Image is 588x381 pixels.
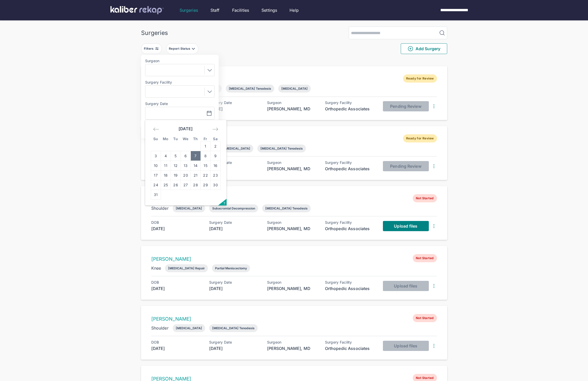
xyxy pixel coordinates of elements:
button: Pending Review [383,101,429,111]
div: DOB [151,340,202,344]
label: Surgery Facility [145,80,215,84]
div: [PERSON_NAME], MD [267,226,318,232]
div: Report Status [169,47,191,51]
td: Friday, August 8, 2025 [201,151,210,161]
td: Sunday, August 3, 2025 [151,151,161,161]
span: Ready for Review [403,134,437,142]
td: Saturday, August 23, 2025 [210,170,220,180]
div: [DATE] [209,345,260,351]
div: [MEDICAL_DATA] Tenodesis [212,326,255,330]
td: Tuesday, August 5, 2025 [171,151,181,161]
span: Not Started [413,314,437,322]
td: Saturday, August 9, 2025 [210,151,220,161]
div: Orthopedic Associates [325,226,376,232]
td: Sunday, August 24, 2025 [151,180,161,190]
td: Wednesday, August 13, 2025 [181,161,191,170]
div: [MEDICAL_DATA] [281,87,308,90]
td: Sunday, August 17, 2025 [151,170,161,180]
div: [MEDICAL_DATA] Tenodesis [229,87,271,90]
a: [PERSON_NAME] [151,316,191,322]
div: [DATE] [209,226,260,232]
div: Surgeon [267,161,318,165]
td: Monday, August 18, 2025 [161,170,171,180]
td: Wednesday, August 6, 2025 [181,151,191,161]
small: Fr [204,137,207,141]
div: [PERSON_NAME], MD [267,166,318,172]
button: Report Status [166,43,198,54]
small: We [183,137,188,141]
td: Wednesday, August 20, 2025 [181,170,191,180]
td: Sunday, August 31, 2025 [151,190,161,200]
div: [PERSON_NAME], MD [267,285,318,292]
span: ? [223,201,225,205]
button: Add Surgery [401,43,447,54]
td: Thursday, August 7, 2025 [191,151,201,161]
div: [DATE] [151,345,202,351]
div: DOB [151,280,202,284]
td: Tuesday, August 26, 2025 [171,180,181,190]
span: Upload files [394,283,417,288]
small: Sa [213,137,218,141]
div: [DATE] [151,285,202,292]
button: Filters [141,43,162,54]
img: DotsThreeVertical.31cb0eda.svg [431,343,437,349]
div: Orthopedic Associates [325,285,376,292]
td: Saturday, August 30, 2025 [210,180,220,190]
strong: [DATE] [179,126,193,131]
div: Surgeon [267,280,318,284]
small: Mo [163,137,169,141]
div: [MEDICAL_DATA] [176,206,202,210]
img: MagnifyingGlass.1dc66aab.svg [439,30,445,36]
img: faders-horizontal-grey.d550dbda.svg [155,47,159,51]
div: Subacromial Decompression [212,206,255,210]
img: DotsThreeVertical.31cb0eda.svg [431,103,437,109]
img: DotsThreeVertical.31cb0eda.svg [431,283,437,289]
div: [PERSON_NAME], MD [267,106,318,112]
div: [DATE] [209,166,260,172]
div: Settings [261,7,277,13]
div: [MEDICAL_DATA] Tenodesis [265,206,308,210]
div: Surgery Date [209,101,260,105]
span: Not Started [413,254,437,262]
td: Sunday, August 10, 2025 [151,161,161,170]
button: Upload files [383,341,429,351]
a: Staff [210,7,220,13]
div: Orthopedic Associates [325,345,376,351]
img: DotsThreeVertical.31cb0eda.svg [431,163,437,169]
div: Shoulder [151,325,169,331]
div: Surgery Date [209,340,260,344]
div: Surgery Facility [325,101,376,105]
a: Facilities [232,7,249,13]
div: Shoulder [151,205,169,211]
span: Pending Review [390,164,421,169]
div: [MEDICAL_DATA] Repair [168,266,205,270]
button: Open the keyboard shortcuts panel. [218,199,227,205]
td: Friday, August 15, 2025 [201,161,210,170]
a: Surgeries [180,7,198,13]
td: Monday, August 4, 2025 [161,151,171,161]
img: PlusCircleGreen.5fd88d77.svg [407,46,414,52]
div: Knee [151,265,161,271]
div: Filters [144,47,155,51]
button: Upload files [383,281,429,291]
td: Friday, August 22, 2025 [201,170,210,180]
a: Help [290,7,299,13]
img: filter-caret-down-grey.b3560631.svg [191,47,195,51]
div: [DATE] [151,226,202,232]
small: Th [193,137,198,141]
td: Friday, August 29, 2025 [201,180,210,190]
div: Surgery Facility [325,280,376,284]
div: Surgery Date [209,161,260,165]
div: [DATE] [209,285,260,292]
span: Upload files [394,224,417,229]
div: [MEDICAL_DATA] [224,147,250,150]
div: [MEDICAL_DATA] [176,326,202,330]
div: Surgery Date [209,280,260,284]
div: Surgeon [267,101,318,105]
img: DotsThreeVertical.31cb0eda.svg [431,223,437,229]
div: Surgery Facility [325,220,376,225]
td: Thursday, August 14, 2025 [191,161,201,170]
a: [PERSON_NAME] [151,256,191,262]
div: Partial Meniscectomy [215,266,247,270]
